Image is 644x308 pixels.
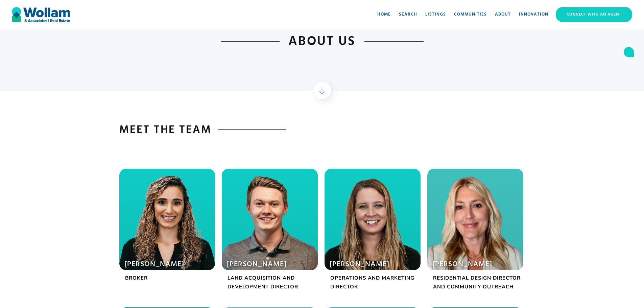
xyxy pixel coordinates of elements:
p: Broker [119,274,215,282]
h1: [PERSON_NAME] [432,260,509,269]
a: About [491,4,515,25]
div: Innovation [519,11,548,18]
a: Listings [421,4,450,25]
h1: Meet the team [119,123,212,137]
div: Search [399,11,417,18]
div: Communities [454,11,487,18]
a: home [12,4,70,25]
h1: about us [280,33,364,50]
p: Residential Design Director and Community Outreach [427,274,523,291]
a: Connect with an Agent [556,7,632,22]
a: Search [395,4,421,25]
h1: [PERSON_NAME] [227,260,304,269]
h1: [PERSON_NAME] [124,260,201,269]
div: Home [377,11,391,18]
div: Connect with an Agent [556,8,631,21]
h1: [PERSON_NAME] [330,260,406,269]
div: About [495,11,511,18]
p: Land Acquisition and Development Director [222,274,318,291]
a: Innovation [515,4,552,25]
a: Home [373,4,395,25]
p: Operations and Marketing Director [325,274,421,291]
div: Listings [425,11,446,18]
a: Communities [450,4,491,25]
